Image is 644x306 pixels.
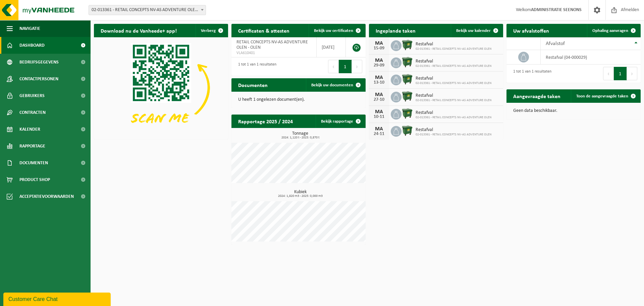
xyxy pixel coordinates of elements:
[231,78,274,91] h2: Documenten
[416,127,491,133] span: Restafval
[401,74,413,85] img: WB-1100-HPE-GN-04
[19,188,74,205] span: Acceptatievoorwaarden
[89,5,206,15] span: 02-013361 - RETAIL CONCEPTS NV-AS ADVENTURE OLEN - OLEN
[19,171,50,188] span: Product Shop
[571,89,640,103] a: Toon de aangevraagde taken
[311,83,353,87] span: Bekijk uw documenten
[603,67,614,80] button: Previous
[401,108,413,119] img: WB-1100-HPE-GN-04
[317,37,346,57] td: [DATE]
[372,97,386,102] div: 27-10
[451,24,502,37] a: Bekijk uw kalender
[369,24,422,37] h2: Ingeplande taken
[372,132,386,136] div: 24-11
[201,29,216,33] span: Verberg
[546,41,565,46] span: Afvalstof
[456,29,491,33] span: Bekijk uw kalender
[352,60,362,73] button: Next
[231,24,296,37] h2: Certificaten & attesten
[19,37,45,54] span: Dashboard
[531,7,582,12] strong: ADMINISTRATIE SEENONS
[592,29,628,33] span: Ophaling aanvragen
[416,98,491,102] span: 02-013361 - RETAIL CONCEPTS NV-AS ADVENTURE OLEN
[235,190,366,198] h3: Kubiek
[401,125,413,136] img: WB-1100-HPE-GN-04
[614,67,627,80] button: 1
[372,41,386,46] div: MA
[416,116,491,120] span: 02-013361 - RETAIL CONCEPTS NV-AS ADVENTURE OLEN
[314,29,353,33] span: Bekijk uw certificaten
[238,97,359,102] p: U heeft 1 ongelezen document(en).
[19,155,48,171] span: Documenten
[627,67,637,80] button: Next
[372,80,386,85] div: 13-10
[19,87,45,104] span: Gebruikers
[231,115,300,128] h2: Rapportage 2025 / 2024
[416,64,491,68] span: 02-013361 - RETAIL CONCEPTS NV-AS ADVENTURE OLEN
[236,40,308,50] span: RETAIL CONCEPTS NV-AS ADVENTURE OLEN - OLEN
[235,194,366,198] span: 2024: 1,820 m3 - 2025: 0,000 m3
[94,37,228,138] img: Download de VHEPlus App
[19,54,59,71] span: Bedrijfsgegevens
[19,20,40,37] span: Navigatie
[372,126,386,132] div: MA
[416,93,491,98] span: Restafval
[235,136,366,139] span: 2024: 1,120 t - 2025: 0,870 t
[3,291,112,306] iframe: chat widget
[372,63,386,68] div: 29-09
[372,58,386,63] div: MA
[235,131,366,139] h3: Tonnage
[316,115,365,128] a: Bekijk rapportage
[587,24,640,37] a: Ophaling aanvragen
[416,59,491,64] span: Restafval
[372,109,386,115] div: MA
[513,108,634,113] p: Geen data beschikbaar.
[416,76,491,81] span: Restafval
[19,104,46,121] span: Contracten
[416,81,491,85] span: 02-013361 - RETAIL CONCEPTS NV-AS ADVENTURE OLEN
[416,110,491,116] span: Restafval
[372,115,386,119] div: 10-11
[576,94,628,98] span: Toon de aangevraagde taken
[19,71,58,87] span: Contactpersonen
[19,121,40,138] span: Kalender
[306,78,365,92] a: Bekijk uw documenten
[506,24,556,37] h2: Uw afvalstoffen
[416,133,491,137] span: 02-013361 - RETAIL CONCEPTS NV-AS ADVENTURE OLEN
[372,75,386,80] div: MA
[235,59,276,74] div: 1 tot 1 van 1 resultaten
[372,92,386,97] div: MA
[94,24,183,37] h2: Download nu de Vanheede+ app!
[372,46,386,51] div: 15-09
[401,91,413,102] img: WB-1100-HPE-GN-04
[339,60,352,73] button: 1
[328,60,339,73] button: Previous
[401,39,413,51] img: WB-1100-HPE-GN-04
[416,42,491,47] span: Restafval
[236,50,311,56] span: VLA610401
[510,66,551,81] div: 1 tot 1 van 1 resultaten
[309,24,365,37] a: Bekijk uw certificaten
[89,5,206,15] span: 02-013361 - RETAIL CONCEPTS NV-AS ADVENTURE OLEN - OLEN
[541,50,641,64] td: restafval (04-000029)
[416,47,491,51] span: 02-013361 - RETAIL CONCEPTS NV-AS ADVENTURE OLEN
[196,24,227,37] button: Verberg
[19,138,45,155] span: Rapportage
[401,56,413,68] img: WB-1100-HPE-GN-04
[506,89,567,102] h2: Aangevraagde taken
